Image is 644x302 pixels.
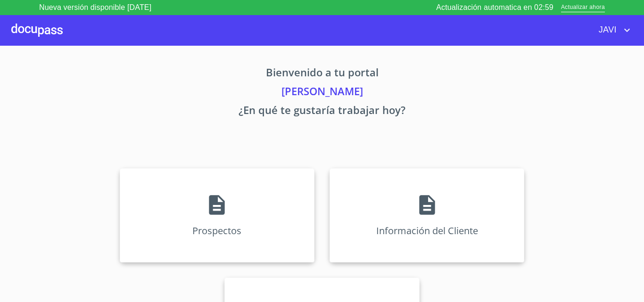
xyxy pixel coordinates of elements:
[592,23,621,38] span: JAVI
[561,3,605,13] span: Actualizar ahora
[192,224,241,237] p: Prospectos
[32,83,612,102] p: [PERSON_NAME]
[32,102,612,121] p: ¿En qué te gustaría trabajar hoy?
[376,224,478,237] p: Información del Cliente
[592,23,633,38] button: account of current user
[436,2,553,13] p: Actualización automatica en 02:59
[32,65,612,83] p: Bienvenido a tu portal
[39,2,151,13] p: Nueva versión disponible [DATE]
